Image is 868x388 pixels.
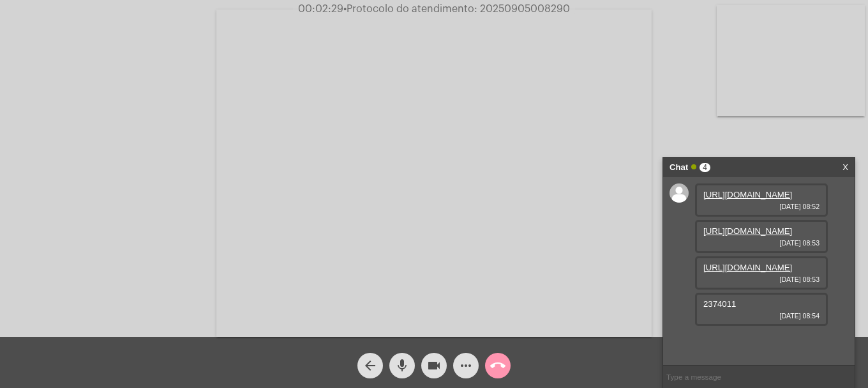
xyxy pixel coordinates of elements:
span: Protocolo do atendimento: 20250905008290 [343,4,570,14]
span: • [343,4,347,14]
span: Online [691,164,696,169]
a: [URL][DOMAIN_NAME] [703,190,792,199]
span: [DATE] 08:53 [703,275,819,283]
a: X [842,158,848,177]
mat-icon: call_end [490,358,505,373]
span: 00:02:29 [298,4,343,14]
span: 2374011 [703,299,736,309]
strong: Chat [670,158,688,177]
a: [URL][DOMAIN_NAME] [703,263,792,272]
span: [DATE] 08:53 [703,239,819,247]
input: Type a message [663,366,855,388]
a: [URL][DOMAIN_NAME] [703,226,792,236]
mat-icon: more_horiz [458,358,474,373]
span: [DATE] 08:54 [703,312,819,320]
span: 4 [700,163,710,172]
mat-icon: arrow_back [363,358,378,373]
span: [DATE] 08:52 [703,203,819,210]
mat-icon: videocam [426,358,442,373]
mat-icon: mic [394,358,410,373]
